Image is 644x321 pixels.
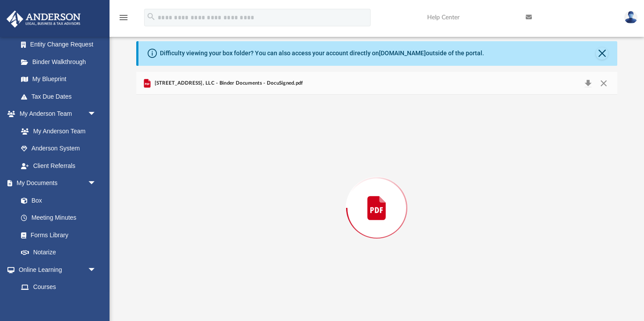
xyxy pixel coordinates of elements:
[88,105,105,123] span: arrow_drop_down
[12,278,105,296] a: Courses
[12,36,110,53] a: Entity Change Request
[6,175,105,192] a: My Documentsarrow_drop_down
[12,53,110,71] a: Binder Walkthrough
[12,71,105,88] a: My Blueprint
[12,157,105,175] a: Client Referrals
[4,11,83,28] img: Anderson Advisors Platinum Portal
[146,12,156,21] i: search
[12,226,101,244] a: Forms Library
[160,49,484,58] div: Difficulty viewing your box folder? You can also access your account directly on outside of the p...
[596,77,612,89] button: Close
[12,244,105,261] a: Notarize
[12,122,101,140] a: My Anderson Team
[12,192,101,209] a: Box
[624,11,637,24] img: User Pic
[118,17,129,23] a: menu
[12,140,105,157] a: Anderson System
[6,105,105,123] a: My Anderson Teamarrow_drop_down
[118,12,129,23] i: menu
[6,261,105,278] a: Online Learningarrow_drop_down
[88,261,105,279] span: arrow_drop_down
[580,77,596,89] button: Download
[596,47,608,60] button: Close
[12,88,110,105] a: Tax Due Dates
[88,175,105,193] span: arrow_drop_down
[152,79,303,87] span: [STREET_ADDRESS], LLC - Binder Documents - DocuSigned.pdf
[12,209,105,227] a: Meeting Minutes
[379,50,426,57] a: [DOMAIN_NAME]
